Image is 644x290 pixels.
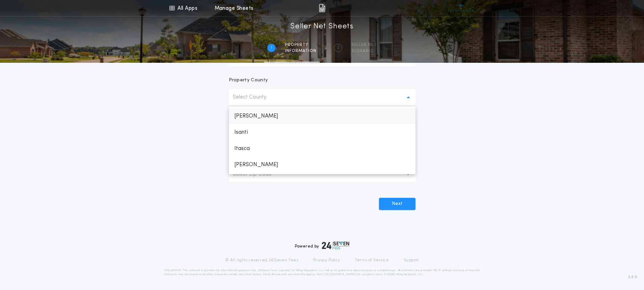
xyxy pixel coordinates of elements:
p: DISCLAIMER: This estimate is provided for informational purposes only. 24|Seven Fees, a product o... [164,268,480,276]
h2: 1 [271,45,272,51]
a: [URL][DOMAIN_NAME] [323,273,356,276]
span: information [285,48,316,54]
button: Next [379,198,415,210]
p: Kanabec [229,173,415,189]
span: 3.8.0 [628,274,637,280]
img: logo [322,241,350,249]
a: Terms of Service [355,258,389,263]
button: Select Zip Code [229,166,415,182]
p: Isanti [229,124,415,140]
span: SELLER NET [352,42,377,48]
a: Privacy Policy [313,258,340,263]
p: Property County [229,77,268,84]
p: Select Zip Code [233,170,283,178]
h1: Seller Net Sheets [290,21,354,32]
img: img [319,4,325,12]
h2: 2 [337,45,339,51]
p: [PERSON_NAME] [229,157,415,173]
div: Powered by [295,241,350,249]
p: © All rights reserved. 24|Seven Fees [225,258,298,263]
p: [PERSON_NAME] [229,108,415,124]
ul: Select County [229,107,415,174]
span: SCENARIO [352,48,377,54]
img: vs-icon [448,5,474,11]
button: Select County [229,89,415,105]
span: Property [285,42,316,48]
p: Itasca [229,140,415,157]
p: Select County [233,93,277,101]
a: Support [404,258,419,263]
